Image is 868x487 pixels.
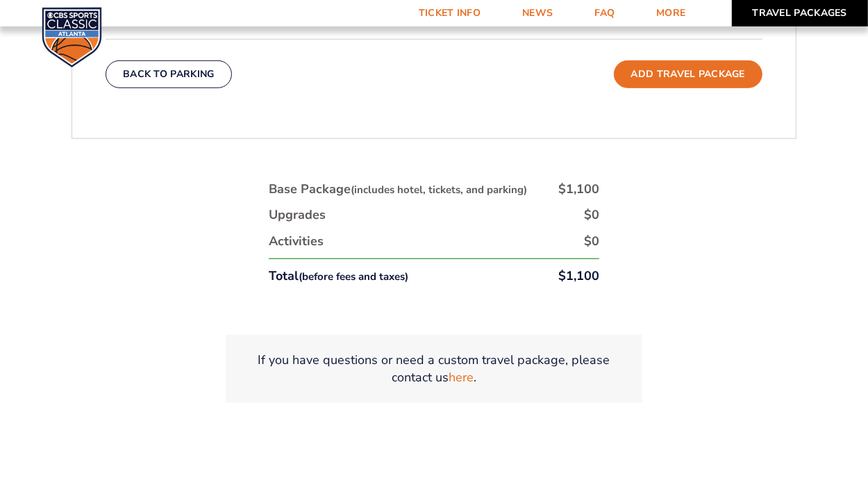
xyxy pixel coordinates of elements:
img: CBS Sports Classic [42,7,102,67]
small: (before fees and taxes) [299,270,408,283]
div: $0 [584,206,599,224]
button: Back To Parking [106,60,232,88]
div: Base Package [269,181,527,198]
small: (includes hotel, tickets, and parking) [351,183,527,197]
div: $0 [584,233,599,250]
div: $1,100 [558,267,599,285]
button: Add Travel Package [614,60,762,88]
div: Upgrades [269,206,326,224]
p: If you have questions or need a custom travel package, please contact us . [242,352,626,386]
div: $1,100 [558,181,599,198]
div: Total [269,267,408,285]
div: Activities [269,233,324,250]
a: here [449,369,474,386]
